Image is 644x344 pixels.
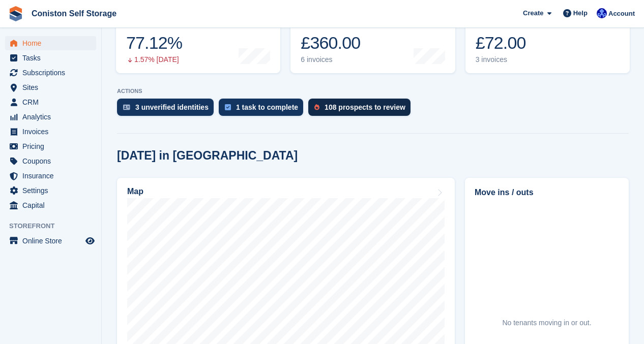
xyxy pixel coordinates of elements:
a: menu [5,139,96,153]
div: 77.12% [126,33,182,53]
span: Help [573,8,588,18]
a: 1 task to complete [219,99,308,121]
img: Jessica Richardson [597,8,607,18]
h2: Map [127,187,143,196]
a: Awaiting payment £72.00 3 invoices [465,9,630,73]
span: Coupons [22,154,83,168]
span: Account [608,9,635,19]
a: menu [5,198,96,212]
h2: Move ins / outs [475,186,619,199]
div: 1 task to complete [236,103,298,111]
h2: [DATE] in [GEOGRAPHIC_DATA] [117,149,298,163]
span: Subscriptions [22,66,83,80]
a: menu [5,124,96,139]
a: menu [5,95,96,109]
p: ACTIONS [117,88,629,95]
a: menu [5,66,96,80]
a: menu [5,169,96,183]
a: Coniston Self Storage [27,5,121,22]
div: No tenants moving in or out. [502,318,591,328]
div: 1.57% [DATE] [126,55,182,64]
span: Tasks [22,51,83,65]
span: Pricing [22,139,83,153]
a: Preview store [84,235,96,247]
img: stora-icon-8386f47178a22dfd0bd8f6a31ec36ba5ce8667c1dd55bd0f319d3a0aa187defe.svg [8,6,23,21]
a: menu [5,154,96,168]
span: Capital [22,198,83,212]
a: Occupancy 77.12% 1.57% [DATE] [116,9,280,73]
span: Settings [22,183,83,198]
a: menu [5,51,96,65]
div: 6 invoices [301,55,376,64]
div: 3 unverified identities [135,103,209,111]
span: CRM [22,95,83,109]
div: £360.00 [301,33,376,53]
img: prospect-51fa495bee0391a8d652442698ab0144808aea92771e9ea1ae160a38d050c398.svg [314,104,319,110]
span: Insurance [22,169,83,183]
span: Invoices [22,124,83,139]
a: 3 unverified identities [117,99,219,121]
img: task-75834270c22a3079a89374b754ae025e5fb1db73e45f91037f5363f120a921f8.svg [225,104,231,110]
a: menu [5,110,96,124]
a: 108 prospects to review [308,99,416,121]
div: 108 prospects to review [325,103,405,111]
a: menu [5,36,96,50]
a: menu [5,183,96,198]
div: £72.00 [476,33,545,53]
a: Month-to-date sales £360.00 6 invoices [290,9,455,73]
span: Analytics [22,110,83,124]
a: menu [5,80,96,95]
span: Online Store [22,234,83,248]
div: 3 invoices [476,55,545,64]
span: Create [523,8,543,18]
span: Sites [22,80,83,95]
img: verify_identity-adf6edd0f0f0b5bbfe63781bf79b02c33cf7c696d77639b501bdc392416b5a36.svg [123,104,130,110]
span: Home [22,36,83,50]
span: Storefront [9,221,101,231]
a: menu [5,234,96,248]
